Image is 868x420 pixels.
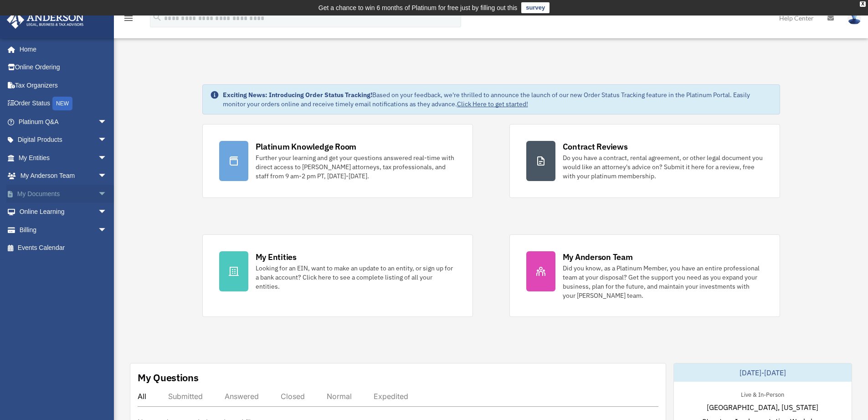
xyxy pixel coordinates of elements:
[98,221,116,239] span: arrow_drop_down
[327,392,352,401] div: Normal
[563,141,628,152] div: Contract Reviews
[6,76,121,94] a: Tax Organizers
[98,203,116,222] span: arrow_drop_down
[223,91,372,99] strong: Exciting News: Introducing Order Status Tracking!
[707,402,818,413] span: [GEOGRAPHIC_DATA], [US_STATE]
[847,11,861,25] img: User Pic
[6,239,121,257] a: Events Calendar
[563,153,763,181] div: Do you have a contract, rental agreement, or other legal document you would like an attorney's ad...
[52,97,72,110] div: NEW
[6,203,121,221] a: Online Learningarrow_drop_down
[123,13,134,24] i: menu
[6,94,121,113] a: Order StatusNEW
[6,58,121,77] a: Online Ordering
[509,124,780,198] a: Contract Reviews Do you have a contract, rental agreement, or other legal document you would like...
[674,363,852,382] div: [DATE]-[DATE]
[138,392,146,401] div: All
[6,149,121,167] a: My Entitiesarrow_drop_down
[202,234,473,317] a: My Entities Looking for an EIN, want to make an update to an entity, or sign up for a bank accoun...
[202,124,473,198] a: Platinum Knowledge Room Further your learning and get your questions answered real-time with dire...
[4,11,87,29] img: Anderson Advisors Platinum Portal
[256,153,456,181] div: Further your learning and get your questions answered real-time with direct access to [PERSON_NAM...
[860,1,866,7] div: close
[281,392,305,401] div: Closed
[98,131,116,150] span: arrow_drop_down
[256,141,357,152] div: Platinum Knowledge Room
[6,221,121,239] a: Billingarrow_drop_down
[98,113,116,131] span: arrow_drop_down
[98,167,116,186] span: arrow_drop_down
[6,131,121,149] a: Digital Productsarrow_drop_down
[6,113,121,131] a: Platinum Q&Aarrow_drop_down
[6,40,116,58] a: Home
[563,251,633,263] div: My Anderson Team
[521,2,550,13] a: survey
[734,389,791,399] div: Live & In-Person
[98,185,116,203] span: arrow_drop_down
[225,392,259,401] div: Answered
[318,2,518,13] div: Get a chance to win 6 months of Platinum for free just by filling out this
[509,234,780,317] a: My Anderson Team Did you know, as a Platinum Member, you have an entire professional team at your...
[256,264,456,291] div: Looking for an EIN, want to make an update to an entity, or sign up for a bank account? Click her...
[152,12,162,22] i: search
[457,100,528,108] a: Click Here to get started!
[256,251,297,263] div: My Entities
[98,149,116,167] span: arrow_drop_down
[6,185,121,203] a: My Documentsarrow_drop_down
[168,392,203,401] div: Submitted
[563,264,763,300] div: Did you know, as a Platinum Member, you have an entire professional team at your disposal? Get th...
[223,90,772,109] div: Based on your feedback, we're thrilled to announce the launch of our new Order Status Tracking fe...
[374,392,408,401] div: Expedited
[6,167,121,185] a: My Anderson Teamarrow_drop_down
[123,16,134,24] a: menu
[138,371,199,384] div: My Questions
